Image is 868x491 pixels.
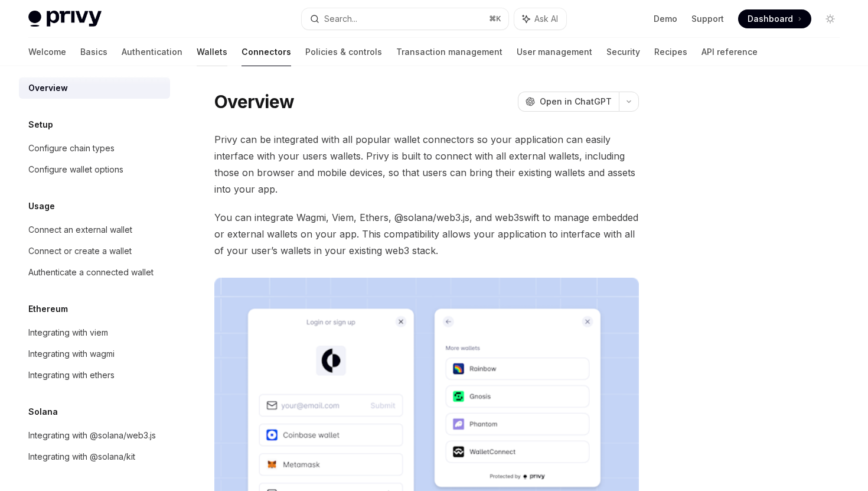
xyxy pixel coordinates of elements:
div: Authenticate a connected wallet [28,265,154,279]
span: Dashboard [748,13,793,25]
a: Authentication [122,38,182,66]
h5: Solana [28,405,58,419]
a: Support [691,13,724,25]
a: Authenticate a connected wallet [19,262,170,283]
a: Integrating with @solana/kit [19,446,170,467]
a: Policies & controls [305,38,382,66]
div: Configure wallet options [28,162,123,177]
a: Connect an external wallet [19,219,170,240]
span: Ask AI [534,13,558,25]
button: Open in ChatGPT [518,92,619,112]
div: Integrating with wagmi [28,347,115,361]
div: Integrating with @solana/kit [28,450,135,464]
button: Ask AI [514,8,566,30]
a: Configure wallet options [19,159,170,180]
div: Connect an external wallet [28,223,132,237]
div: Search... [324,12,357,26]
a: Transaction management [396,38,502,66]
a: User management [517,38,592,66]
a: Recipes [654,38,687,66]
button: Search...⌘K [302,8,508,30]
div: Connect or create a wallet [28,244,132,258]
a: Connectors [242,38,291,66]
span: ⌘ K [489,14,501,24]
div: Integrating with @solana/web3.js [28,428,156,443]
a: Integrating with wagmi [19,343,170,365]
img: light logo [28,11,102,27]
a: Connect or create a wallet [19,240,170,262]
div: Integrating with viem [28,326,108,340]
a: Dashboard [738,9,811,28]
a: Security [606,38,640,66]
h5: Setup [28,118,53,132]
span: Open in ChatGPT [540,96,612,108]
a: Configure chain types [19,138,170,159]
span: You can integrate Wagmi, Viem, Ethers, @solana/web3.js, and web3swift to manage embedded or exter... [214,209,639,259]
div: Configure chain types [28,141,115,155]
a: Integrating with viem [19,322,170,343]
button: Toggle dark mode [821,9,840,28]
a: API reference [701,38,758,66]
a: Integrating with @solana/web3.js [19,425,170,446]
span: Privy can be integrated with all popular wallet connectors so your application can easily interfa... [214,131,639,197]
h5: Usage [28,199,55,213]
h1: Overview [214,91,294,112]
div: Integrating with ethers [28,368,115,382]
a: Wallets [197,38,227,66]
a: Overview [19,77,170,99]
a: Integrating with ethers [19,365,170,386]
a: Basics [80,38,107,66]
a: Demo [654,13,677,25]
a: Welcome [28,38,66,66]
div: Overview [28,81,68,95]
h5: Ethereum [28,302,68,316]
